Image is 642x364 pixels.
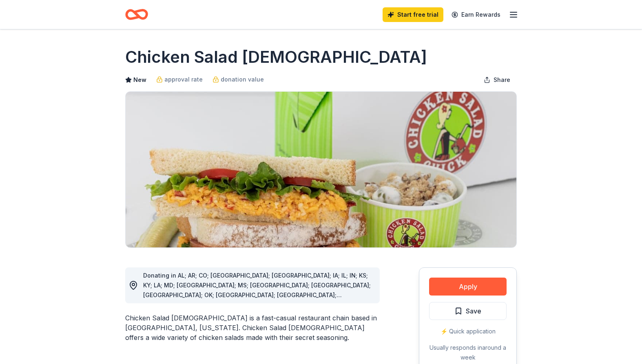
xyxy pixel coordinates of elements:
a: Earn Rewards [447,7,505,22]
a: Home [125,5,148,24]
img: Image for Chicken Salad Chick [126,92,516,247]
span: Save [466,306,481,316]
a: donation value [213,75,264,84]
span: donation value [221,75,264,84]
div: Usually responds in around a week [429,343,507,362]
span: Share [494,75,510,85]
button: Save [429,302,507,320]
a: approval rate [156,75,203,84]
a: Start free trial [383,7,443,22]
span: approval rate [164,75,203,84]
span: New [133,75,146,85]
button: Share [477,72,517,88]
span: Donating in AL; AR; CO; [GEOGRAPHIC_DATA]; [GEOGRAPHIC_DATA]; IA; IL; IN; KS; KY; LA; MD; [GEOGRA... [143,272,371,308]
div: ⚡️ Quick application [429,326,507,336]
div: Chicken Salad [DEMOGRAPHIC_DATA] is a fast-casual restaurant chain based in [GEOGRAPHIC_DATA], [U... [125,313,380,342]
button: Apply [429,278,507,296]
h1: Chicken Salad [DEMOGRAPHIC_DATA] [125,46,427,68]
